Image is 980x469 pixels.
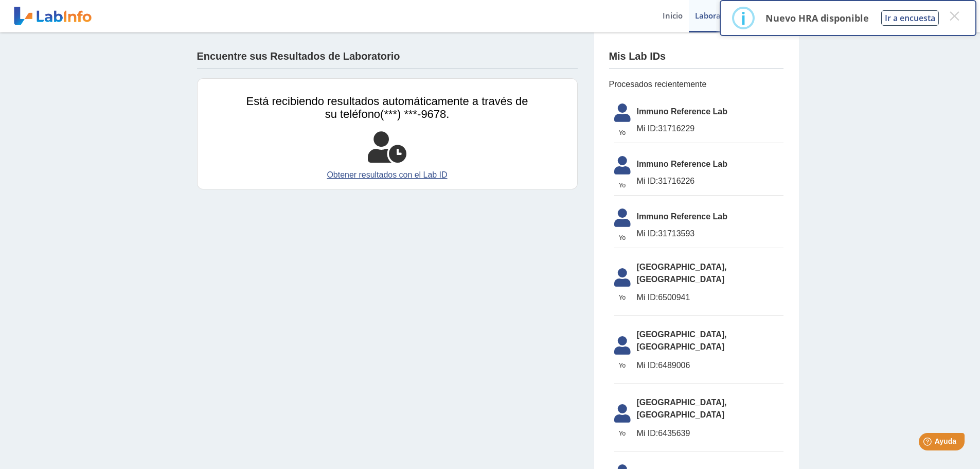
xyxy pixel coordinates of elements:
span: 31713593 [637,228,783,240]
span: 31716229 [637,123,783,135]
span: Yo [608,429,637,438]
span: Yo [608,233,637,242]
span: [GEOGRAPHIC_DATA], [GEOGRAPHIC_DATA] [637,396,783,421]
span: Mi ID: [637,361,658,370]
span: [GEOGRAPHIC_DATA], [GEOGRAPHIC_DATA] [637,261,783,286]
span: Immuno Reference Lab [637,106,783,118]
span: 6489006 [637,359,783,372]
span: Yo [608,128,637,137]
span: Está recibiendo resultados automáticamente a través de su teléfono [246,95,528,120]
span: Procesados recientemente [609,78,783,91]
div: i [741,9,746,27]
span: Mi ID: [637,177,658,185]
span: [GEOGRAPHIC_DATA], [GEOGRAPHIC_DATA] [637,328,783,353]
button: Ir a encuesta [881,10,939,26]
span: Immuno Reference Lab [637,211,783,223]
span: Yo [608,293,637,302]
span: Immuno Reference Lab [637,158,783,170]
span: Mi ID: [637,229,658,238]
h4: Encuentre sus Resultados de Laboratorio [197,50,400,63]
span: 6435639 [637,427,783,440]
span: 6500941 [637,291,783,304]
a: Obtener resultados con el Lab ID [246,169,528,181]
span: Mi ID: [637,429,658,438]
span: Mi ID: [637,293,658,302]
span: Yo [608,361,637,370]
span: 31716226 [637,175,783,187]
span: Yo [608,181,637,190]
span: Mi ID: [637,124,658,133]
iframe: Help widget launcher [888,429,969,458]
h4: Mis Lab IDs [609,50,666,63]
button: Close this dialog [945,7,964,25]
p: Nuevo HRA disponible [765,12,869,24]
